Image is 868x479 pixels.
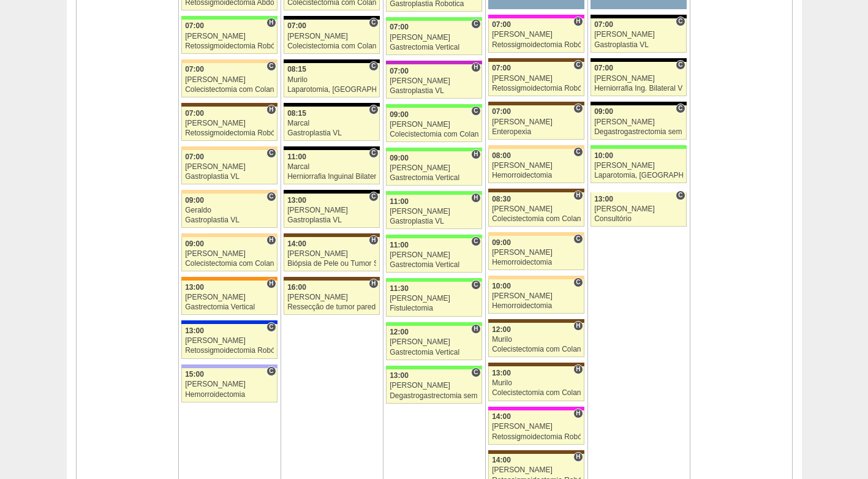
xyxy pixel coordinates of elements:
div: Key: Santa Joana [284,233,379,237]
div: [PERSON_NAME] [390,121,478,129]
span: 11:00 [287,153,306,161]
span: 10:00 [492,282,511,290]
span: Consultório [266,148,276,158]
a: H 11:00 [PERSON_NAME] Gastroplastia VL [386,195,481,229]
div: [PERSON_NAME] [492,249,581,257]
a: C 13:00 [PERSON_NAME] Degastrogastrectomia sem vago [386,369,481,404]
div: [PERSON_NAME] [185,76,274,84]
a: C 13:00 [PERSON_NAME] Retossigmoidectomia Robótica [181,324,277,358]
div: [PERSON_NAME] [492,31,581,39]
span: Hospital [266,105,276,115]
span: 12:00 [492,325,511,334]
div: Degastrogastrectomia sem vago [594,128,683,136]
span: 07:00 [594,20,613,29]
div: [PERSON_NAME] [594,205,683,213]
a: H 16:00 [PERSON_NAME] Ressecção de tumor parede abdominal pélvica [284,281,379,315]
div: [PERSON_NAME] [594,162,683,170]
div: [PERSON_NAME] [390,295,478,303]
div: Retossigmoidectomia Robótica [492,41,581,49]
span: Consultório [369,148,378,158]
span: Consultório [266,366,276,376]
span: 11:00 [390,241,409,249]
span: 09:00 [185,196,204,205]
span: Hospital [573,17,583,26]
div: Retossigmoidectomia Robótica [185,42,274,50]
a: H 13:00 [PERSON_NAME] Gastrectomia Vertical [181,281,277,315]
div: [PERSON_NAME] [287,206,376,214]
div: Key: Pro Matre [488,407,584,410]
div: Ressecção de tumor parede abdominal pélvica [287,303,376,311]
div: Key: Maria Braido [386,61,481,64]
span: Hospital [369,279,378,289]
span: Consultório [266,322,276,332]
div: Key: Santa Joana [488,58,584,62]
span: 13:00 [287,196,306,205]
div: Retossigmoidectomia Robótica [185,129,274,137]
span: Hospital [471,149,480,159]
span: Consultório [369,105,378,115]
div: [PERSON_NAME] [185,250,274,258]
span: 07:00 [390,23,409,31]
div: Key: Blanc [591,15,686,18]
span: Consultório [676,190,685,200]
div: Gastrectomia Vertical [390,261,478,269]
a: 10:00 [PERSON_NAME] Laparotomia, [GEOGRAPHIC_DATA], Drenagem, Bridas VL [591,149,686,183]
span: Consultório [676,60,685,70]
div: Key: Bartira [181,59,277,63]
div: Murilo [287,76,376,84]
span: 12:00 [390,328,409,336]
span: Hospital [573,409,583,418]
div: Gastroplastia VL [390,87,478,95]
div: Key: Blanc [591,102,686,105]
span: 08:00 [492,151,511,160]
span: 07:00 [185,21,204,30]
div: [PERSON_NAME] [390,34,478,42]
div: [PERSON_NAME] [287,293,376,301]
div: Key: Santa Joana [488,319,584,323]
div: Colecistectomia com Colangiografia VL [390,130,478,138]
div: Enteropexia [492,128,581,136]
div: Retossigmoidectomia Robótica [492,433,581,441]
div: Key: Santa Joana [181,103,277,107]
div: Key: Christóvão da Gama [181,364,277,368]
div: Herniorrafia Inguinal Bilateral [287,173,376,181]
a: C 09:00 Geraldo Gastroplastia VL [181,194,277,228]
a: C 10:00 [PERSON_NAME] Hemorroidectomia [488,279,584,314]
div: [PERSON_NAME] [492,118,581,126]
span: 14:00 [492,456,511,464]
div: [PERSON_NAME] [185,293,274,301]
div: Murilo [492,379,581,387]
div: Key: Brasil [386,278,481,282]
span: Consultório [573,277,583,287]
div: Gastrectomia Vertical [390,43,478,51]
div: Key: São Luiz - Itaim [181,320,277,324]
div: Key: Bartira [181,146,277,150]
a: C 08:15 Murilo Laparotomia, [GEOGRAPHIC_DATA], Drenagem, Bridas VL [284,63,379,97]
span: 14:00 [492,412,511,421]
span: Consultório [573,147,583,157]
div: Key: Bartira [181,190,277,194]
div: Key: Santa Joana [488,363,584,366]
div: [PERSON_NAME] [594,31,683,39]
span: Hospital [471,193,480,203]
div: [PERSON_NAME] [390,208,478,216]
div: Hemorroidectomia [492,258,581,266]
div: [PERSON_NAME] [390,164,478,172]
a: C 07:00 [PERSON_NAME] Retossigmoidectomia Robótica [488,62,584,96]
div: [PERSON_NAME] [185,380,274,388]
div: Key: Blanc [284,103,379,107]
span: 13:00 [185,283,204,292]
a: C 09:00 [PERSON_NAME] Hemorroidectomia [488,236,584,270]
span: 07:00 [185,109,204,118]
div: Key: Blanc [591,58,686,62]
span: 09:00 [594,107,613,116]
div: Colecistectomia com Colangiografia VL [492,345,581,353]
span: Hospital [266,279,276,289]
div: Key: Brasil [181,16,277,20]
span: 15:00 [185,370,204,379]
a: C 07:00 [PERSON_NAME] Colecistectomia com Colangiografia VL [181,63,277,97]
div: Marcal [287,119,376,127]
span: Consultório [471,106,480,116]
div: Gastroplastia VL [287,216,376,224]
div: [PERSON_NAME] [287,32,376,40]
